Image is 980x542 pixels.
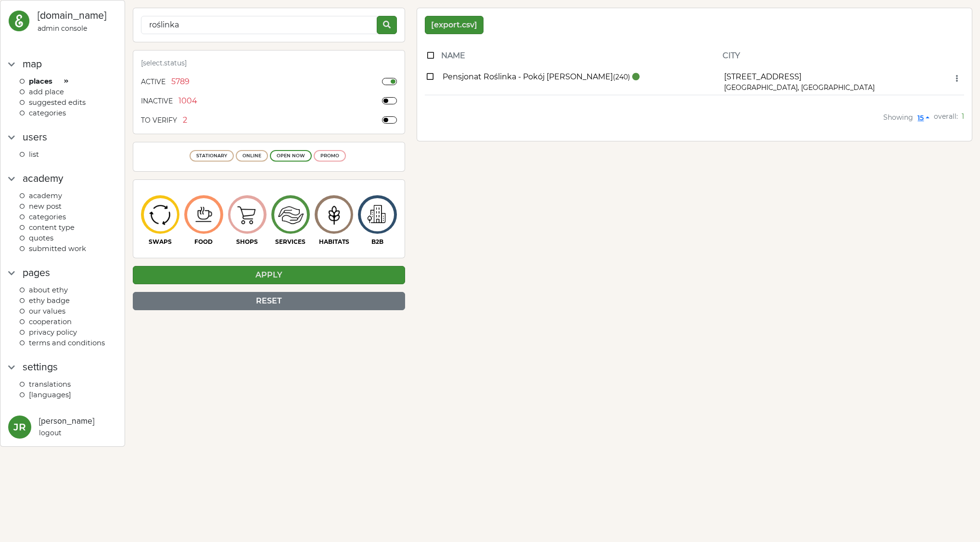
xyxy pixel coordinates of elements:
[724,71,936,83] div: [STREET_ADDRESS]
[29,339,105,347] span: Terms and conditions
[141,77,165,87] div: Active
[39,416,94,428] div: [PERSON_NAME]
[29,223,75,232] span: CONTENT TYPE
[29,391,71,399] span: [languages]
[23,265,50,281] div: Pages
[29,109,66,117] span: categories
[29,88,64,96] span: ADD PLACE
[178,95,197,107] span: 1004
[320,152,339,159] div: PROMO
[722,42,938,69] th: city
[441,42,722,69] th: name
[8,10,30,32] img: ethy-logo
[29,328,77,337] span: Privacy policy
[144,201,177,228] img: icon-image
[962,112,964,121] span: 1
[318,199,350,230] img: icon-image
[133,292,405,310] div: RESET
[29,202,62,211] span: New post
[228,238,267,246] div: SHOPS
[29,286,68,294] span: About Ethy
[242,152,261,159] div: ONLINE
[29,213,66,221] span: Categories
[29,380,71,389] span: Translations
[184,238,223,246] div: FOOD
[29,307,65,315] span: Our values
[39,428,94,438] div: logout
[23,130,47,145] div: Users
[183,114,187,126] span: 2
[358,238,396,246] div: B2B
[277,152,305,159] div: OPEN NOW
[196,152,227,159] div: STATIONARY
[23,57,42,72] div: map
[29,244,86,253] span: Submitted work
[29,234,53,242] span: Quotes
[29,296,70,305] span: Ethy badge
[724,83,936,93] div: [GEOGRAPHIC_DATA], [GEOGRAPHIC_DATA]
[883,113,913,122] span: Showing
[913,111,934,126] button: 15
[29,191,62,200] span: Academy
[274,199,306,230] img: icon-image
[135,58,403,68] div: [select.status]
[29,150,39,159] span: list
[141,115,177,126] div: TO VERIFY
[141,16,377,34] input: Search
[613,73,630,81] small: (240)
[38,8,106,24] div: [DOMAIN_NAME]
[934,112,958,121] span: overall:
[29,77,52,86] span: Places
[38,24,106,34] div: admin console
[23,171,63,187] div: academy
[443,72,630,81] span: Pensjonat Roślinka - Pokój [PERSON_NAME]
[8,416,31,439] button: JR
[141,238,179,246] div: SWAPS
[271,238,310,246] div: SERVICES
[23,360,58,375] div: settings
[141,96,173,106] div: Inactive
[29,98,86,107] span: Suggested edits
[133,266,405,284] div: APPLY
[315,238,353,246] div: HABITATS
[425,16,484,34] button: [export.csv]
[171,76,190,88] span: 5789
[29,317,72,326] span: Cooperation
[361,201,394,229] img: icon-image
[188,203,220,227] img: icon-image
[231,199,263,230] img: icon-image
